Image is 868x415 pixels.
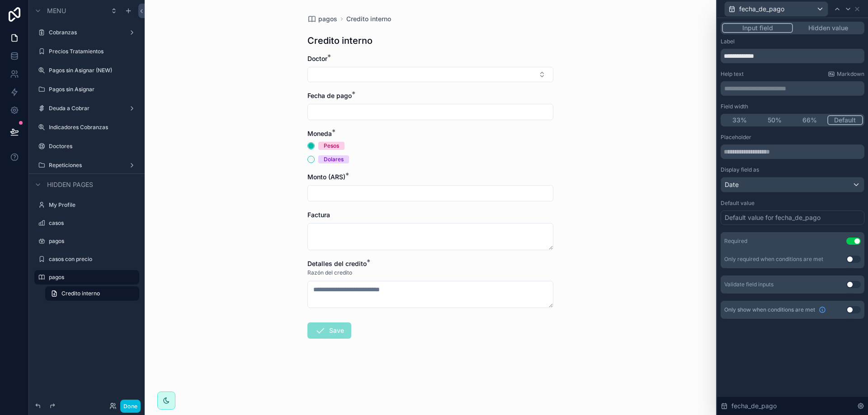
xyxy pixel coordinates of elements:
div: Pesos [324,142,339,150]
span: fecha_de_pago [739,5,784,14]
span: Factura [307,211,330,219]
label: casos con precio [49,256,134,263]
span: Monto (ARS) [307,173,345,181]
h1: Credito interno [307,34,373,47]
label: Display field as [721,166,759,173]
label: Precios Tratamientos [49,48,134,55]
span: pagos [318,14,337,23]
div: Default value for fecha_de_pago [725,213,821,222]
span: Detalles del credito [307,260,367,267]
span: Doctor [307,55,327,62]
span: Razón del credito [307,269,352,276]
label: casos [49,219,134,227]
span: Only show when conditions are met [724,306,815,313]
button: Hidden value [793,23,863,33]
span: Moneda [307,130,332,137]
button: Default [827,115,863,125]
label: Placeholder [721,134,751,141]
label: pagos [49,274,134,281]
label: Pagos sin Asignar (NEW) [49,67,134,74]
a: Markdown [828,70,864,78]
label: Default value [721,200,755,207]
button: Done [120,400,141,413]
button: 33% [722,115,757,125]
a: Credito interno [346,14,391,23]
label: Help text [721,70,744,78]
span: fecha_de_pago [731,401,777,410]
label: Deuda a Cobrar [49,105,121,112]
button: Input field [722,23,793,33]
span: Menu [47,6,66,15]
button: 50% [757,115,793,125]
span: Markdown [837,70,864,78]
span: Fecha de pago [307,92,352,99]
label: Label [721,38,735,45]
label: Repeticiones [49,162,121,169]
div: Dolares [324,155,344,163]
button: fecha_de_pago [724,1,828,17]
button: 66% [792,115,827,125]
div: Validate field inputs [724,281,774,288]
span: Date [725,180,739,189]
label: Doctores [49,143,134,150]
label: pagos [49,238,134,245]
button: Date [721,177,864,192]
button: Select Button [307,67,553,82]
div: scrollable content [721,81,864,96]
a: pagos [307,14,337,23]
span: Hidden pages [47,180,93,189]
span: Credito interno [61,290,100,297]
a: Credito interno [45,286,139,301]
label: My Profile [49,201,134,209]
label: Cobranzas [49,29,121,36]
div: Only required when conditions are met [724,256,823,263]
div: Required [724,238,747,245]
label: Indicadores Cobranzas [49,124,134,131]
label: Field width [721,103,748,110]
label: Pagos sin Asignar [49,86,134,93]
